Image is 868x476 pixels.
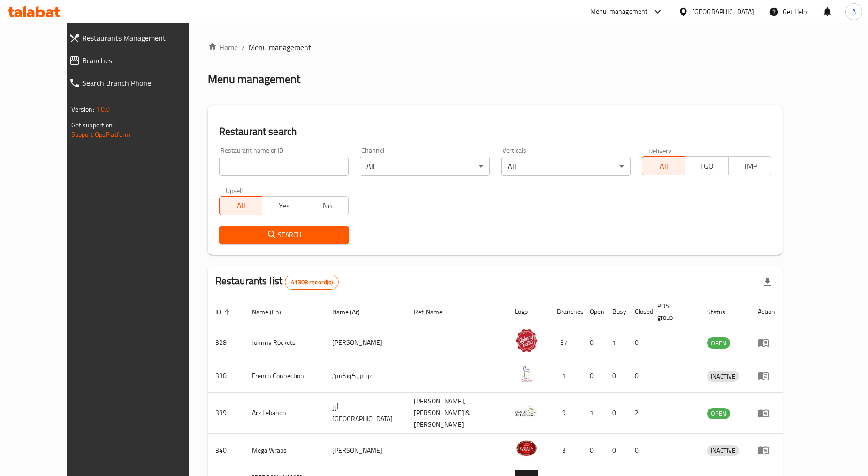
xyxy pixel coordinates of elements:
span: Status [707,306,738,318]
div: All [501,157,631,176]
div: All [360,157,489,176]
div: Export file [756,271,779,293]
span: No [309,199,345,213]
div: INACTIVE [707,371,739,382]
td: 0 [582,326,605,359]
span: 41308 record(s) [285,278,338,287]
span: All [646,159,682,173]
span: Ref. Name [414,306,455,318]
span: INACTIVE [707,371,739,382]
td: 0 [605,434,627,467]
th: Closed [627,297,650,326]
img: French Connection [515,362,538,386]
h2: Restaurant search [219,125,772,139]
td: أرز [GEOGRAPHIC_DATA] [325,393,406,434]
th: Open [582,297,605,326]
div: Menu-management [590,6,648,17]
td: 1 [549,359,582,393]
td: 330 [208,359,244,393]
button: Search [219,226,349,244]
span: Name (En) [252,306,293,318]
span: OPEN [707,338,730,349]
td: 0 [605,393,627,434]
button: All [219,196,263,215]
button: All [642,156,685,175]
td: 9 [549,393,582,434]
button: Yes [262,196,305,215]
td: Mega Wraps [244,434,325,467]
td: 3 [549,434,582,467]
span: Name (Ar) [332,306,372,318]
td: [PERSON_NAME],[PERSON_NAME] & [PERSON_NAME] [406,393,507,434]
span: INACTIVE [707,445,739,456]
th: Action [750,297,783,326]
div: Menu [758,337,775,348]
th: Branches [549,297,582,326]
div: INACTIVE [707,445,739,456]
input: Search for restaurant name or ID.. [219,157,349,176]
td: 0 [627,359,650,393]
a: Restaurants Management [61,27,212,49]
img: Mega Wraps [515,437,538,460]
span: 1.0.0 [96,103,110,115]
button: TMP [728,156,772,175]
label: Upsell [226,187,243,193]
div: Total records count [285,275,339,290]
div: [GEOGRAPHIC_DATA] [692,7,754,17]
button: No [305,196,349,215]
h2: Menu management [208,72,300,87]
span: A [852,7,856,17]
td: 1 [582,393,605,434]
td: 1 [605,326,627,359]
span: Search [227,229,341,241]
span: TMP [732,159,768,173]
a: Support.OpsPlatform [71,128,131,141]
td: 340 [208,434,244,467]
td: [PERSON_NAME] [325,434,406,467]
td: [PERSON_NAME] [325,326,406,359]
li: / [242,42,245,53]
td: Arz Lebanon [244,393,325,434]
img: Arz Lebanon [515,400,538,423]
span: ID [215,306,233,318]
td: 2 [627,393,650,434]
span: Yes [266,199,302,213]
td: 0 [582,434,605,467]
span: OPEN [707,408,730,419]
td: 0 [627,434,650,467]
span: All [223,199,259,213]
h2: Restaurants list [215,274,339,290]
label: Delivery [648,147,672,154]
nav: breadcrumb [208,42,783,53]
span: Version: [71,103,94,115]
a: Branches [61,49,212,72]
div: Menu [758,408,775,419]
div: Menu [758,370,775,381]
td: فرنش كونكشن [325,359,406,393]
th: Busy [605,297,627,326]
td: 0 [605,359,627,393]
td: 339 [208,393,244,434]
button: TGO [685,156,729,175]
span: TGO [689,159,725,173]
span: Branches [82,55,204,66]
span: POS group [657,300,689,323]
td: 328 [208,326,244,359]
a: Search Branch Phone [61,72,212,94]
td: French Connection [244,359,325,393]
span: Menu management [249,42,311,53]
td: 37 [549,326,582,359]
td: 0 [627,326,650,359]
td: Johnny Rockets [244,326,325,359]
img: Johnny Rockets [515,329,538,352]
span: Search Branch Phone [82,77,204,89]
span: Restaurants Management [82,32,204,44]
div: Menu [758,445,775,456]
span: Get support on: [71,119,114,131]
a: Home [208,42,238,53]
td: 0 [582,359,605,393]
th: Logo [507,297,549,326]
